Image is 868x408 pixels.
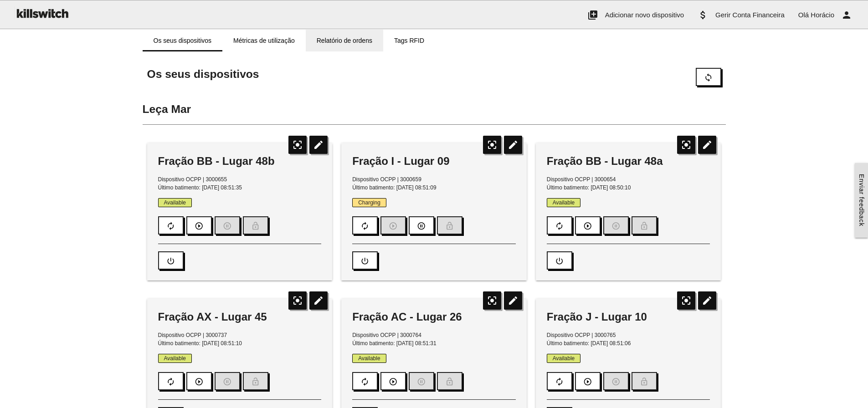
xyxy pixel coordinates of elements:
div: Fração I - Lugar 09 [352,154,516,168]
button: play_circle_outline [380,372,406,390]
i: edit [309,136,328,154]
button: autorenew [352,216,378,235]
button: autorenew [352,372,378,390]
i: center_focus_strong [677,291,695,310]
span: Dispositivo OCPP | 3000765 [547,332,616,338]
i: autorenew [555,217,564,235]
div: Fração AC - Lugar 26 [352,310,516,324]
i: autorenew [360,217,370,235]
a: Métricas de utilização [222,30,306,51]
span: Os seus dispositivos [147,68,259,80]
i: edit [309,291,328,310]
button: autorenew [158,372,184,390]
span: Available [158,198,192,207]
a: Enviar feedback [855,163,868,237]
i: person [841,0,852,30]
i: power_settings_new [166,252,175,270]
button: play_circle_outline [186,372,212,390]
span: Último batimento: [DATE] 08:51:09 [352,184,437,191]
i: autorenew [166,373,175,390]
i: autorenew [555,373,564,390]
i: play_circle_outline [389,373,398,390]
i: center_focus_strong [483,291,501,310]
div: Fração J - Lugar 10 [547,310,710,324]
button: autorenew [547,372,572,390]
button: play_circle_outline [186,216,212,235]
i: edit [698,136,716,154]
span: Charging [352,198,386,207]
span: Gerir Conta Financeira [715,11,785,19]
i: play_circle_outline [195,217,204,235]
button: pause_circle_outline [409,216,434,235]
button: power_settings_new [547,251,572,270]
span: Available [547,354,580,363]
i: center_focus_strong [288,136,307,154]
span: Dispositivo OCPP | 3000654 [547,176,616,183]
i: center_focus_strong [288,291,307,310]
i: power_settings_new [360,252,370,270]
i: edit [698,291,716,310]
span: Horácio [811,11,834,19]
button: power_settings_new [158,251,184,270]
div: Fração BB - Lugar 48b [158,154,322,168]
button: autorenew [158,216,184,235]
span: Último batimento: [DATE] 08:51:31 [352,340,437,347]
i: play_circle_outline [195,373,204,390]
i: edit [504,291,522,310]
img: ks-logo-black-160-b.png [14,0,70,26]
i: pause_circle_outline [417,217,426,235]
div: Fração AX - Lugar 45 [158,310,322,324]
i: play_circle_outline [583,373,592,390]
span: Available [352,354,386,363]
span: Available [158,354,192,363]
i: autorenew [166,217,175,235]
button: play_circle_outline [575,216,601,235]
span: Último batimento: [DATE] 08:51:35 [158,184,242,191]
button: autorenew [547,216,572,235]
span: Olá [798,11,809,19]
span: Available [547,198,580,207]
span: Adicionar novo dispositivo [605,11,684,19]
a: Tags RFID [383,30,435,51]
span: Leça Mar [143,103,191,115]
span: Dispositivo OCPP | 3000764 [352,332,421,338]
span: Último batimento: [DATE] 08:51:10 [158,340,242,347]
i: play_circle_outline [583,217,592,235]
i: attach_money [698,0,709,30]
a: Relatório de ordens [306,30,383,51]
i: center_focus_strong [677,136,695,154]
i: edit [504,136,522,154]
button: power_settings_new [352,251,378,270]
span: Dispositivo OCPP | 3000659 [352,176,421,183]
span: Último batimento: [DATE] 08:50:10 [547,184,631,191]
div: Fração BB - Lugar 48a [547,154,710,168]
span: Último batimento: [DATE] 08:51:06 [547,340,631,347]
span: Dispositivo OCPP | 3000737 [158,332,227,338]
i: add_to_photos [587,0,598,30]
span: Dispositivo OCPP | 3000655 [158,176,227,183]
a: Os seus dispositivos [143,30,223,51]
i: sync [704,69,713,86]
i: power_settings_new [555,252,564,270]
button: sync [696,68,721,86]
button: play_circle_outline [575,372,601,390]
i: center_focus_strong [483,136,501,154]
i: autorenew [360,373,370,390]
